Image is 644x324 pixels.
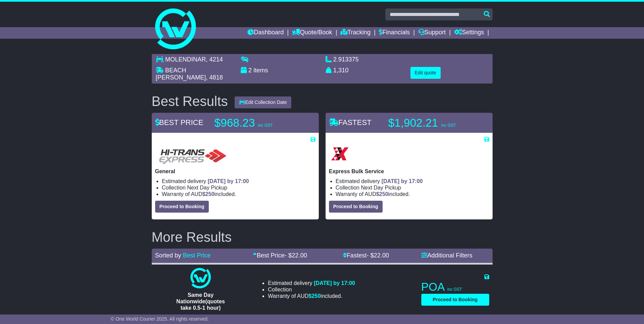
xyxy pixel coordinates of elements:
[343,252,389,259] a: Fastest- $22.00
[247,27,284,39] a: Dashboard
[329,143,351,165] img: Border Express: Express Bulk Service
[376,191,388,197] span: $
[162,184,315,191] li: Collection
[235,96,291,108] button: Edit Collection Date
[190,268,211,288] img: One World Courier: Same Day Nationwide(quotes take 0.5-1 hour)
[162,178,315,184] li: Estimated delivery
[361,185,401,191] span: Next Day Pickup
[268,293,355,299] li: Warranty of AUD included.
[421,280,489,294] p: POA
[447,287,462,292] span: inc GST
[148,94,232,109] div: Best Results
[111,316,209,322] span: © One World Courier 2025. All rights reserved.
[187,185,227,191] span: Next Day Pickup
[329,201,383,213] button: Proceed to Booking
[268,280,355,286] li: Estimated delivery
[441,123,456,128] span: inc GST
[341,27,370,39] a: Tracking
[249,67,252,74] span: 2
[314,280,355,286] span: [DATE] by 17:00
[410,67,441,79] button: Edit quote
[421,294,489,306] button: Proceed to Booking
[208,178,249,184] span: [DATE] by 17:00
[374,252,389,259] span: 22.00
[258,123,273,128] span: inc GST
[155,201,209,213] button: Proceed to Booking
[382,178,423,184] span: [DATE] by 17:00
[205,191,215,197] span: 250
[155,252,181,259] span: Sorted by
[155,168,315,175] p: General
[336,178,489,184] li: Estimated delivery
[333,56,359,63] span: 2.913375
[336,184,489,191] li: Collection
[206,56,223,63] span: , 4214
[292,27,332,39] a: Quote/Book
[312,293,321,299] span: 250
[336,191,489,197] li: Warranty of AUD included.
[155,143,229,165] img: HiTrans (Machship): General
[379,191,388,197] span: 250
[367,252,389,259] span: - $
[284,252,307,259] span: - $
[268,286,355,293] li: Collection
[215,116,299,130] p: $968.23
[329,118,372,127] span: FASTEST
[156,67,206,81] span: BEACH [PERSON_NAME]
[388,116,473,130] p: $1,902.21
[292,252,307,259] span: 22.00
[254,67,268,74] span: items
[176,292,225,311] span: Same Day Nationwide(quotes take 0.5-1 hour)
[162,191,315,197] li: Warranty of AUD included.
[165,56,206,63] span: MOLENDINAR
[418,27,446,39] a: Support
[309,293,321,299] span: $
[152,230,493,245] h2: More Results
[206,74,223,81] span: , 4818
[253,252,307,259] a: Best Price- $22.00
[421,252,473,259] a: Additional Filters
[333,67,349,74] span: 1,310
[155,118,203,127] span: BEST PRICE
[379,27,410,39] a: Financials
[329,168,489,175] p: Express Bulk Service
[183,252,211,259] a: Best Price
[202,191,215,197] span: $
[454,27,484,39] a: Settings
